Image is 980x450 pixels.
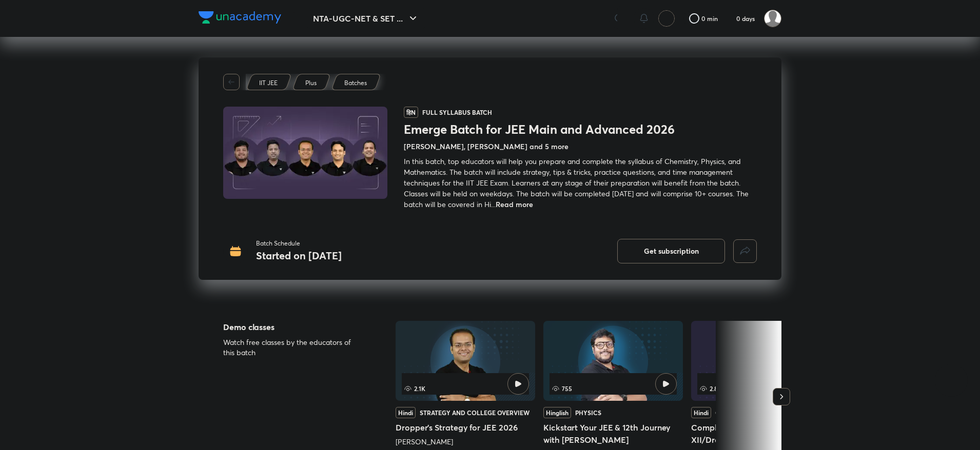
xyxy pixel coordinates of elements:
img: Company Logo [199,11,281,24]
p: Batches [344,78,367,88]
button: avatar [658,10,675,27]
img: Alan Pail.M [764,10,781,27]
h5: Complete Biomolecules for Class XII/Droppers - Part I [691,421,831,446]
div: Chemistry [715,410,751,416]
span: Get subscription [644,246,699,256]
h4: [PERSON_NAME], [PERSON_NAME] and 5 more [404,141,569,152]
div: Physics [575,410,601,416]
h5: Demo classes [223,321,363,333]
a: [PERSON_NAME] [396,437,453,446]
span: 2.1K [402,382,427,395]
span: Read more [496,199,533,209]
div: Vineet Loomba [396,437,535,447]
button: Get subscription [617,239,725,263]
div: Hinglish [543,407,571,418]
img: Thumbnail [222,106,389,200]
p: IIT JEE [259,78,278,88]
p: Watch free classes by the educators of this batch [223,337,363,358]
p: Full Syllabus Batch [422,108,492,116]
a: Batches [343,78,369,88]
span: 2.8K [697,382,724,395]
h5: Dropper's Strategy for JEE 2026 [396,421,535,434]
h1: Emerge Batch for JEE Main and Advanced 2026 [404,122,757,137]
a: Company Logo [199,11,281,26]
img: ttu [945,374,957,386]
img: streak [724,13,734,24]
div: Strategy and College Overview [420,410,530,416]
button: NTA-UGC-NET & SET ... [307,8,425,29]
div: Hindi [691,407,711,418]
span: 755 [550,382,574,395]
div: Hindi [396,407,416,418]
h5: Kickstart Your JEE & 12th Journey with [PERSON_NAME] [543,421,683,446]
span: हिN [404,107,418,118]
p: Batch Schedule [256,239,342,248]
img: avatar [662,14,671,23]
a: IIT JEE [258,78,280,88]
h4: Started on [DATE] [256,249,342,262]
p: Plus [305,78,317,88]
span: In this batch, top educators will help you prepare and complete the syllabus of Chemistry, Physic... [404,156,749,209]
a: Plus [304,78,319,88]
